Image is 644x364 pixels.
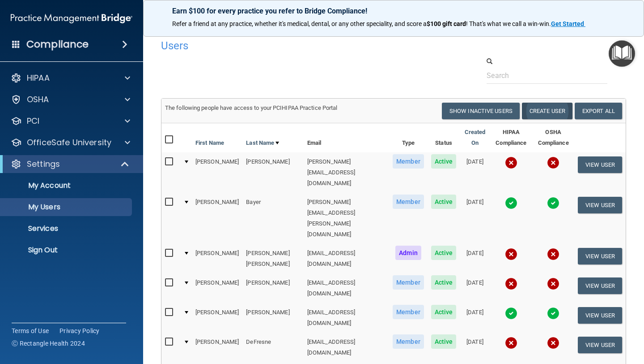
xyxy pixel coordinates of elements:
td: [DATE] [460,303,490,333]
td: [PERSON_NAME] [192,244,242,273]
button: View User [578,307,622,324]
img: cross.ca9f0e7f.svg [547,156,559,169]
p: Earn $100 for every practice you refer to Bridge Compliance! [172,7,615,15]
button: Open Resource Center [609,40,635,67]
img: cross.ca9f0e7f.svg [505,248,517,260]
a: First Name [195,138,224,148]
span: Member [393,334,424,349]
td: [DATE] [460,273,490,303]
span: Ⓒ Rectangle Health 2024 [12,339,85,348]
a: OfficeSafe University [11,137,130,148]
span: Member [393,195,424,209]
th: Type [389,123,428,152]
td: [PERSON_NAME] [PERSON_NAME] [242,244,304,273]
span: Member [393,275,424,290]
a: Created On [463,127,486,148]
p: OfficeSafe University [27,137,111,148]
h4: Compliance [26,38,89,51]
button: View User [578,156,622,173]
td: [DATE] [460,193,490,244]
img: cross.ca9f0e7f.svg [547,277,559,290]
td: [PERSON_NAME] [242,273,304,303]
span: Admin [395,246,421,260]
th: HIPAA Compliance [490,123,533,152]
a: Privacy Policy [59,326,100,335]
img: tick.e7d51cea.svg [547,197,559,209]
td: [PERSON_NAME] [192,193,242,244]
a: Settings [11,159,130,169]
strong: $100 gift card [427,20,466,27]
img: cross.ca9f0e7f.svg [505,156,517,169]
img: cross.ca9f0e7f.svg [505,277,517,290]
td: [PERSON_NAME] [192,333,242,362]
td: [PERSON_NAME] [242,152,304,193]
td: [PERSON_NAME][EMAIL_ADDRESS][DOMAIN_NAME] [304,152,389,193]
th: Email [304,123,389,152]
a: PCI [11,116,130,126]
span: Active [431,275,457,290]
strong: Get Started [551,20,584,27]
p: Sign Out [6,246,128,255]
td: [PERSON_NAME] [192,273,242,303]
span: ! That's what we call a win-win. [466,20,551,27]
td: [PERSON_NAME] [192,152,242,193]
p: HIPAA [27,73,50,83]
a: Export All [575,103,622,119]
td: [DATE] [460,244,490,273]
input: Search [487,67,607,84]
td: [EMAIL_ADDRESS][DOMAIN_NAME] [304,333,389,362]
button: View User [578,337,622,353]
a: Get Started [551,20,585,27]
a: OSHA [11,94,130,105]
img: cross.ca9f0e7f.svg [547,248,559,260]
p: My Users [6,203,128,212]
span: The following people have access to your PCIHIPAA Practice Portal [165,104,338,111]
p: Settings [27,159,60,169]
img: PMB logo [11,9,132,27]
a: Terms of Use [12,326,49,335]
span: Refer a friend at any practice, whether it's medical, dental, or any other speciality, and score a [172,20,427,27]
p: PCI [27,116,39,126]
p: OSHA [27,94,49,105]
img: tick.e7d51cea.svg [547,307,559,320]
th: Status [428,123,460,152]
td: [EMAIL_ADDRESS][DOMAIN_NAME] [304,273,389,303]
span: Active [431,195,457,209]
span: Active [431,305,457,319]
button: Create User [522,103,572,119]
span: Active [431,246,457,260]
span: Member [393,305,424,319]
td: [PERSON_NAME][EMAIL_ADDRESS][PERSON_NAME][DOMAIN_NAME] [304,193,389,244]
p: My Account [6,181,128,190]
a: Last Name [246,138,279,148]
a: HIPAA [11,73,130,83]
h4: Users [161,40,427,52]
td: [EMAIL_ADDRESS][DOMAIN_NAME] [304,303,389,333]
span: Member [393,154,424,169]
td: [DATE] [460,333,490,362]
button: Show Inactive Users [442,103,520,119]
th: OSHA Compliance [532,123,574,152]
td: [EMAIL_ADDRESS][DOMAIN_NAME] [304,244,389,273]
button: View User [578,277,622,294]
button: View User [578,197,622,213]
img: tick.e7d51cea.svg [505,307,517,320]
td: Bayer [242,193,304,244]
img: tick.e7d51cea.svg [505,197,517,209]
td: [PERSON_NAME] [242,303,304,333]
img: cross.ca9f0e7f.svg [547,337,559,349]
button: View User [578,248,622,264]
td: [PERSON_NAME] [192,303,242,333]
td: DeFresne [242,333,304,362]
span: Active [431,154,457,169]
img: cross.ca9f0e7f.svg [505,337,517,349]
td: [DATE] [460,152,490,193]
p: Services [6,224,128,233]
span: Active [431,334,457,349]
